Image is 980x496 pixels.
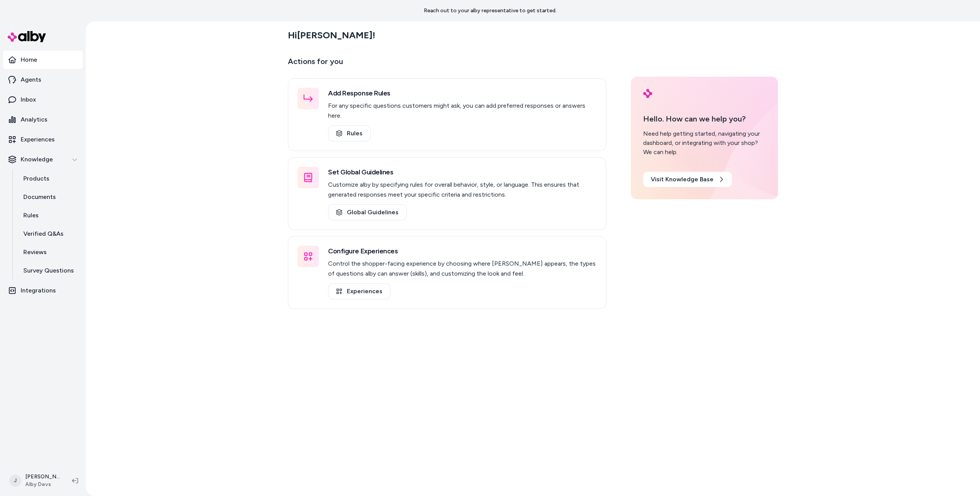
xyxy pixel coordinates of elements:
p: Verified Q&As [23,229,64,238]
p: Survey Questions [23,266,74,275]
p: Knowledge [21,155,53,164]
p: Home [21,55,37,64]
img: alby Logo [8,31,46,42]
a: Rules [328,125,371,141]
p: Documents [23,192,56,202]
h3: Add Response Rules [328,88,597,99]
a: Analytics [3,110,83,129]
a: Rules [16,206,83,225]
p: Experiences [21,135,55,144]
span: Alby Devs [25,481,60,488]
p: Agents [21,75,41,84]
a: Products [16,169,83,188]
p: Hello. How can we help you? [643,113,766,125]
a: Documents [16,188,83,206]
p: [PERSON_NAME] [25,473,60,481]
p: Reach out to your alby representative to get started. [424,7,557,15]
a: Global Guidelines [328,204,407,220]
p: Analytics [21,115,47,124]
h3: Configure Experiences [328,246,597,256]
a: Inbox [3,90,83,109]
p: Customize alby by specifying rules for overall behavior, style, or language. This ensures that ge... [328,180,597,200]
p: Actions for you [288,55,606,74]
a: Experiences [328,283,390,299]
p: Reviews [23,248,47,257]
p: Control the shopper-facing experience by choosing where [PERSON_NAME] appears, the types of quest... [328,259,597,279]
a: Home [3,51,83,69]
h2: Hi [PERSON_NAME] ! [288,30,375,41]
a: Visit Knowledge Base [643,172,732,187]
a: Reviews [16,243,83,261]
span: J [9,475,21,487]
button: Knowledge [3,150,83,169]
a: Integrations [3,281,83,300]
p: Rules [23,211,39,220]
a: Verified Q&As [16,225,83,243]
a: Experiences [3,130,83,149]
p: Products [23,174,49,183]
div: Need help getting started, navigating your dashboard, or integrating with your shop? We can help. [643,129,766,157]
p: Integrations [21,286,56,295]
button: J[PERSON_NAME]Alby Devs [5,468,66,493]
a: Survey Questions [16,261,83,280]
p: For any specific questions customers might ask, you can add preferred responses or answers here. [328,101,597,121]
p: Inbox [21,95,36,104]
img: alby Logo [643,89,652,98]
a: Agents [3,71,83,89]
h3: Set Global Guidelines [328,167,597,177]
